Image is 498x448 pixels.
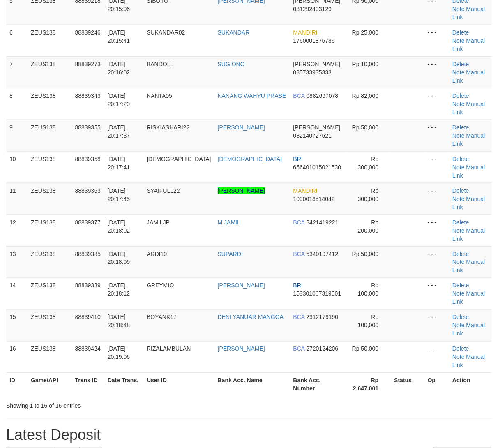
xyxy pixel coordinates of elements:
a: Manual Link [452,196,485,210]
a: Manual Link [452,132,485,147]
span: Rp 100,000 [358,282,379,297]
a: Delete [452,251,469,257]
td: ZEUS138 [28,246,71,278]
span: BCA [293,251,305,257]
a: Note [452,6,465,12]
a: Manual Link [452,259,485,274]
a: NANANG WAHYU PRASE [218,92,286,99]
span: 88839246 [75,29,100,36]
td: - - - [424,215,449,246]
span: ARDI10 [147,251,167,257]
a: Note [452,354,465,360]
span: 88839424 [75,346,100,352]
a: Manual Link [452,37,485,52]
span: 88839389 [75,282,100,289]
th: Trans ID [71,373,104,396]
span: [PERSON_NAME] [293,61,341,67]
span: Rp 50,000 [352,251,379,257]
td: - - - [424,25,449,56]
a: Delete [452,29,469,36]
span: SYAIFULL22 [147,187,180,194]
td: 13 [6,246,28,278]
a: Note [452,227,465,234]
a: Note [452,196,465,202]
span: [DATE] 20:17:45 [108,187,130,202]
a: Delete [452,156,469,162]
span: [DATE] 20:17:20 [108,92,130,107]
span: Copy 082140727621 to clipboard [293,132,332,139]
td: 10 [6,151,28,183]
span: Copy 2720124206 to clipboard [307,346,339,352]
span: Copy 8421419221 to clipboard [307,219,339,226]
span: BCA [293,219,305,226]
td: 11 [6,183,28,215]
a: Note [452,132,465,139]
span: Rp 10,000 [352,61,379,67]
a: Delete [452,61,469,67]
span: [DATE] 20:18:48 [108,314,130,329]
span: Copy 0882697078 to clipboard [307,92,339,99]
span: [DEMOGRAPHIC_DATA] [147,156,211,162]
a: Delete [452,187,469,194]
a: Delete [452,219,469,226]
span: [DATE] 20:17:41 [108,156,130,171]
th: Status [391,373,424,396]
td: ZEUS138 [28,183,71,215]
td: 16 [6,341,28,373]
span: [DATE] 20:16:02 [108,61,130,76]
th: User ID [143,373,214,396]
span: BOYANK17 [147,314,177,321]
a: Delete [452,314,469,321]
span: SUKANDAR02 [147,29,185,36]
span: JAMILJP [147,219,170,226]
a: M JAMIL [218,219,240,226]
th: Rp 2.647.001 [346,373,391,396]
td: - - - [424,183,449,215]
span: 88839358 [75,156,100,162]
td: ZEUS138 [28,309,71,341]
td: ZEUS138 [28,151,71,183]
a: Delete [452,282,469,289]
span: Rp 300,000 [358,187,379,202]
h1: Latest Deposit [6,427,492,443]
span: GREYMIO [147,282,174,289]
td: 15 [6,309,28,341]
span: 88839363 [75,187,100,194]
a: Note [452,69,465,76]
span: Rp 300,000 [358,156,379,171]
td: 12 [6,215,28,246]
span: [DATE] 20:18:02 [108,219,130,234]
span: 88839410 [75,314,100,321]
a: Note [452,37,465,44]
a: [PERSON_NAME] [218,124,265,131]
span: Copy 1090018514042 to clipboard [293,196,335,202]
span: 88839343 [75,92,100,99]
td: 6 [6,25,28,56]
th: Date Trans. [104,373,143,396]
a: Note [452,322,465,329]
span: BCA [293,314,305,321]
td: 7 [6,56,28,88]
span: Rp 50,000 [352,124,379,131]
a: Manual Link [452,322,485,337]
a: Manual Link [452,354,485,369]
a: SUGIONO [218,61,245,67]
span: [PERSON_NAME] [293,124,341,131]
td: - - - [424,120,449,151]
td: - - - [424,56,449,88]
a: [PERSON_NAME] [218,282,265,289]
a: Manual Link [452,101,485,115]
span: [DATE] 20:15:41 [108,29,130,44]
span: BCA [293,92,305,99]
td: - - - [424,341,449,373]
span: Rp 50,000 [352,346,379,352]
a: SUKANDAR [218,29,250,36]
th: Bank Acc. Name [214,373,290,396]
a: Delete [452,92,469,99]
td: ZEUS138 [28,56,71,88]
a: Manual Link [452,291,485,305]
span: Copy 153301007319501 to clipboard [293,291,341,297]
span: [DATE] 20:18:12 [108,282,130,297]
td: - - - [424,278,449,309]
a: Manual Link [452,69,485,84]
